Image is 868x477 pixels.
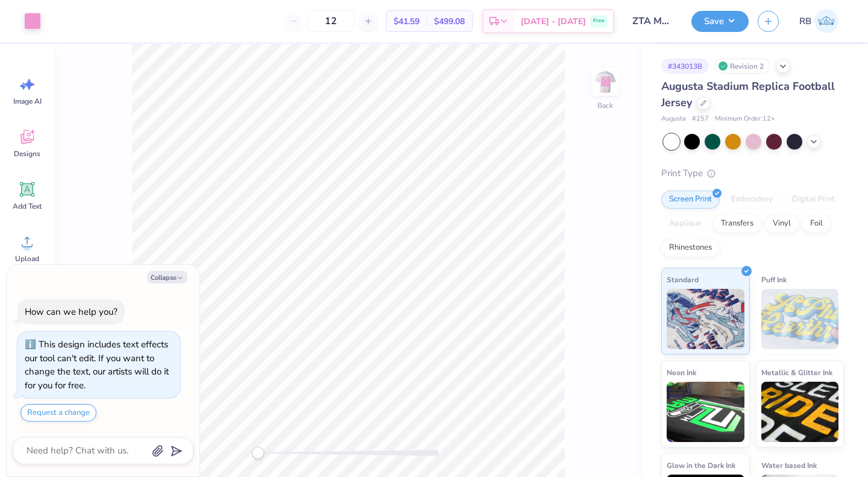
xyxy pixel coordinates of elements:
div: Embroidery [723,191,781,209]
div: Transfers [713,215,761,233]
div: Back [597,100,613,111]
span: Free [593,17,605,25]
span: Water based Ink [761,459,817,472]
img: Metallic & Glitter Ink [761,382,839,442]
button: Collapse [147,271,187,283]
button: Request a change [20,404,96,422]
img: Rachel Burke [814,9,838,33]
span: # 257 [692,114,709,124]
span: Metallic & Glitter Ink [761,366,832,379]
span: Add Text [13,201,42,211]
div: Applique [661,215,709,233]
div: Rhinestones [661,239,720,257]
div: Screen Print [661,191,720,209]
input: Untitled Design [623,9,682,33]
span: Image AI [13,96,42,106]
span: [DATE] - [DATE] [521,15,586,28]
div: Print Type [661,166,844,180]
span: Glow in the Dark Ink [667,459,735,472]
img: Neon Ink [667,382,744,442]
span: Designs [14,149,40,159]
span: Augusta Stadium Replica Football Jersey [661,79,835,110]
div: How can we help you? [25,306,118,318]
span: Minimum Order: 12 + [715,114,775,124]
div: Digital Print [784,191,843,209]
span: $499.08 [434,15,465,28]
div: Accessibility label [252,447,264,459]
div: Revision 2 [715,58,770,74]
button: Save [691,11,749,32]
div: # 343013B [661,58,709,74]
span: RB [799,14,811,28]
img: Back [593,70,617,94]
span: Augusta [661,114,686,124]
img: Standard [667,289,744,349]
span: Neon Ink [667,366,696,379]
img: Puff Ink [761,289,839,349]
span: $41.59 [394,15,420,28]
div: Foil [802,215,831,233]
div: Vinyl [765,215,799,233]
span: Upload [15,254,39,264]
span: Puff Ink [761,273,787,286]
span: Standard [667,273,699,286]
a: RB [794,9,844,33]
div: This design includes text effects our tool can't edit. If you want to change the text, our artist... [25,338,169,391]
input: – – [307,10,354,32]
